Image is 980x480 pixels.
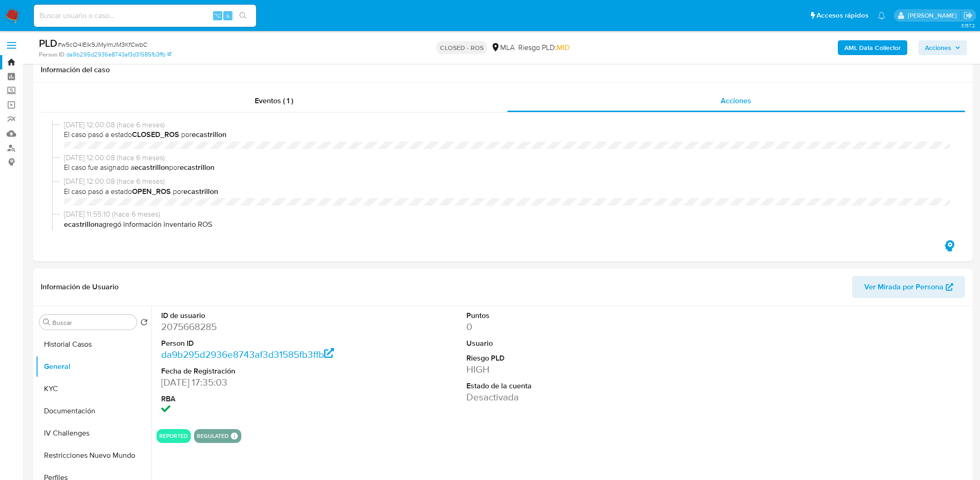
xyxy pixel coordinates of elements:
button: General [36,355,151,378]
dd: Desactivada [466,391,660,404]
button: AML Data Collector [838,40,907,55]
b: ecastrillon [64,219,99,230]
button: IV Challenges [36,422,151,444]
button: Acciones [918,40,967,55]
button: Restricciones Nuevo Mundo [36,444,151,467]
dt: Fecha de Registración [161,366,355,376]
b: ecastrillon [180,162,214,173]
span: Riesgo PLD: [518,43,570,53]
a: da9b295d2936e8743af3d31585fb3ffb [66,50,171,59]
a: da9b295d2936e8743af3d31585fb3ffb [161,348,334,361]
span: # w5cO4lElk9JMylmJM3KfCwbC [57,40,147,49]
span: Acciones [721,95,751,106]
b: CLOSED_ROS [132,129,179,140]
p: mariana.bardanca@mercadolibre.com [908,11,960,20]
b: PLD [39,36,57,50]
p: CLOSED - ROS [436,41,487,54]
button: Volver al orden por defecto [140,318,148,329]
a: Salir [963,11,973,20]
dt: ID de usuario [161,311,355,321]
span: [DATE] 12:00:08 (hace 6 meses) [64,176,950,187]
dt: Puntos [466,311,660,321]
h1: Información de Usuario [41,282,119,292]
span: MID [557,42,570,53]
b: ecastrillon [192,129,226,140]
span: Accesos rápidos [817,11,868,20]
b: ecastrillon [134,162,169,173]
dd: HIGH [466,363,660,376]
b: ecastrillon [183,186,218,197]
button: Buscar [43,318,50,326]
dt: RBA [161,394,355,404]
span: [DATE] 12:00:08 (hace 6 meses) [64,153,950,163]
dt: Person ID [161,338,355,349]
span: Acciones [925,40,951,55]
dt: Estado de la cuenta [466,381,660,391]
span: El caso pasó a estado por [64,130,950,140]
span: Ver Mirada por Persona [864,276,943,298]
span: ⌥ [214,11,221,20]
b: OPEN_ROS [132,186,171,197]
button: Documentación [36,400,151,422]
a: Notificaciones [878,12,886,19]
b: AML Data Collector [844,40,901,55]
button: Ver Mirada por Persona [852,276,965,298]
input: Buscar [52,318,133,327]
button: search-icon [233,9,252,22]
span: [DATE] 11:55:10 (hace 6 meses) [64,209,950,219]
button: Historial Casos [36,333,151,355]
dd: 2075668285 [161,320,355,333]
p: agregó información inventario ROS [64,219,950,230]
span: s [226,11,229,20]
dt: Riesgo PLD [466,353,660,363]
span: El caso fue asignado a por [64,162,950,173]
span: Eventos ( 1 ) [255,95,293,106]
b: Person ID [39,50,64,59]
div: MLA [491,43,515,53]
span: El caso pasó a estado por [64,187,950,197]
input: Buscar usuario o caso... [34,10,256,22]
h1: Información del caso [41,65,965,75]
dt: Usuario [466,338,660,349]
span: [DATE] 12:00:08 (hace 6 meses) [64,120,950,130]
dd: [DATE] 17:35:03 [161,376,355,389]
dd: 0 [466,320,660,333]
button: KYC [36,378,151,400]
